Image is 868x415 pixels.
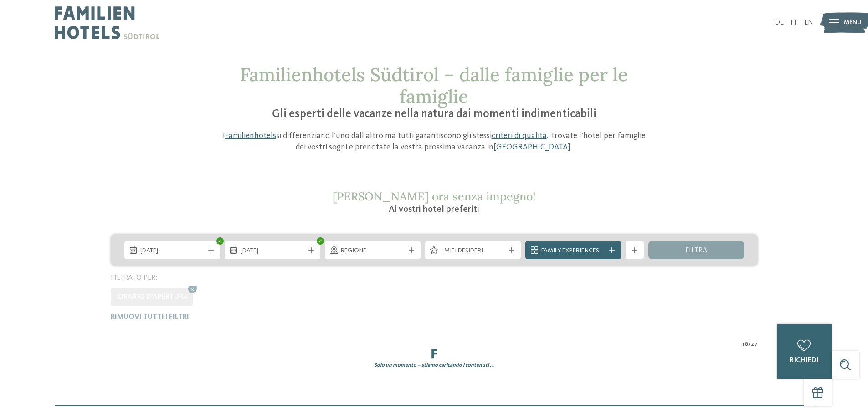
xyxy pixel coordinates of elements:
a: [GEOGRAPHIC_DATA] [493,143,570,151]
span: Familienhotels Südtirol – dalle famiglie per le famiglie [240,63,628,108]
span: Family Experiences [541,246,605,256]
span: richiedi [790,357,819,364]
div: Solo un momento – stiamo caricando i contenuti … [104,362,765,369]
span: 27 [751,340,758,349]
span: Regione [341,246,405,256]
span: Menu [844,18,862,27]
a: Familienhotels [225,132,276,140]
span: Ai vostri hotel preferiti [389,205,479,214]
a: richiedi [777,324,832,379]
a: DE [775,19,784,26]
span: / [748,340,751,349]
span: Gli esperti delle vacanze nella natura dai momenti indimenticabili [272,108,596,120]
span: [DATE] [241,246,304,256]
span: 16 [742,340,748,349]
a: EN [804,19,813,26]
a: IT [791,19,797,26]
a: criteri di qualità [492,132,547,140]
span: [DATE] [140,246,204,256]
p: I si differenziano l’uno dall’altro ma tutti garantiscono gli stessi . Trovate l’hotel per famigl... [218,130,651,153]
span: I miei desideri [441,246,505,256]
span: [PERSON_NAME] ora senza impegno! [333,189,536,204]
